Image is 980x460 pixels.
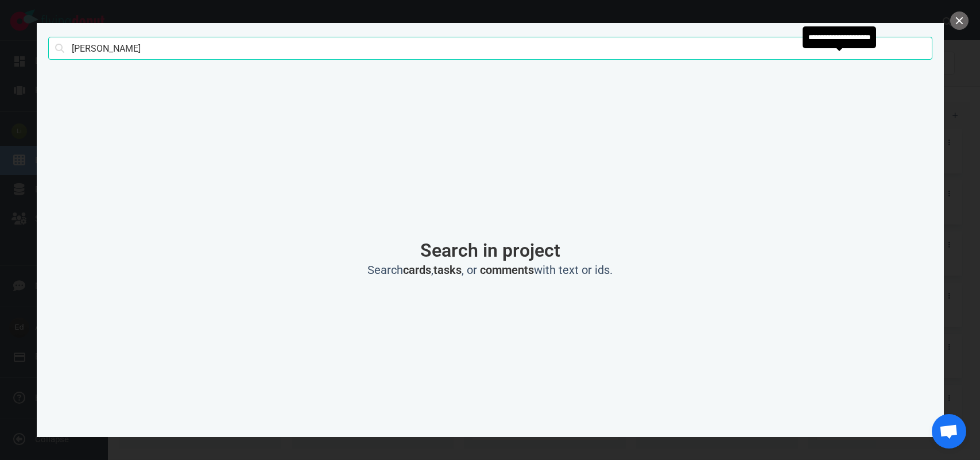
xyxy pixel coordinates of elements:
[104,263,876,277] h2: Search , , or with text or ids.
[104,240,876,261] h1: Search in project
[480,263,534,277] strong: comments
[403,263,431,277] strong: cards
[433,263,462,277] strong: tasks
[48,37,932,60] input: Search cards, tasks, or comments with text or ids
[950,11,969,30] button: close
[932,414,966,449] a: Aprire la chat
